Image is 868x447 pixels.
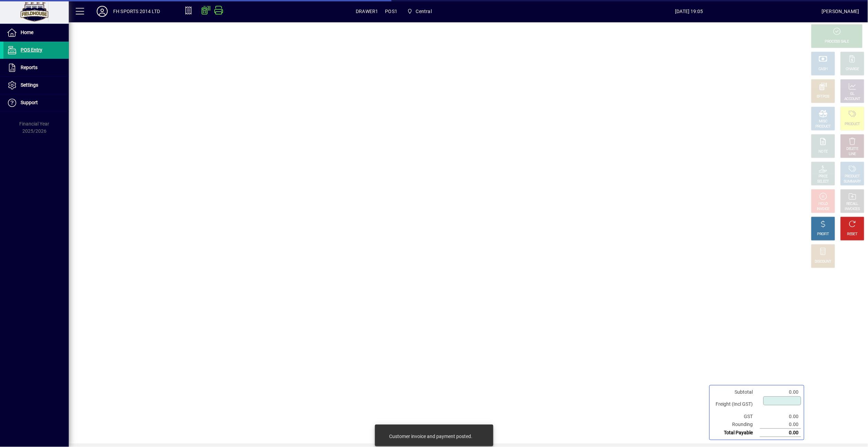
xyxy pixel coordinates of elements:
td: 0.00 [760,421,801,429]
div: SUMMARY [844,179,861,184]
div: LINE [849,152,856,157]
div: Customer invoice and payment posted. [389,433,472,440]
a: Home [3,24,69,41]
div: PRODUCT [845,122,860,127]
td: 0.00 [760,429,801,437]
span: DRAWER1 [356,6,378,17]
div: PRODUCT [845,174,860,179]
div: PRODUCT [815,124,831,129]
a: Support [3,94,69,111]
div: MISC [819,119,827,124]
span: [DATE] 19:05 [557,6,822,17]
td: Rounding [712,421,760,429]
div: INVOICES [845,207,860,212]
td: Total Payable [712,429,760,437]
div: ACCOUNT [845,97,860,102]
div: HOLD [819,201,828,207]
td: GST [712,413,760,421]
div: INVOICE [817,207,829,212]
div: PRICE [819,174,828,179]
div: EFTPOS [817,94,830,99]
div: NOTE [819,149,828,154]
div: FH SPORTS 2014 LTD [113,6,160,17]
div: [PERSON_NAME] [822,6,859,17]
div: PROFIT [817,232,829,237]
div: DISCOUNT [815,259,832,264]
div: GL [850,91,855,97]
div: DELETE [847,146,858,152]
div: CASH [819,67,828,72]
div: PROCESS SALE [825,39,849,44]
span: POS Entry [21,47,42,53]
div: SELECT [817,179,829,184]
td: 0.00 [760,388,801,396]
td: Subtotal [712,388,760,396]
a: Reports [3,59,69,76]
span: Central [416,6,432,17]
span: Settings [21,82,38,88]
div: RESET [847,232,858,237]
span: POS1 [385,6,398,17]
span: Support [21,100,38,105]
span: Central [404,5,435,18]
span: Reports [21,65,37,70]
div: CHARGE [846,67,859,72]
td: Freight (Incl GST) [712,396,760,413]
span: Home [21,30,33,35]
a: Settings [3,77,69,94]
button: Profile [91,5,113,18]
div: RECALL [847,201,859,207]
td: 0.00 [760,413,801,421]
